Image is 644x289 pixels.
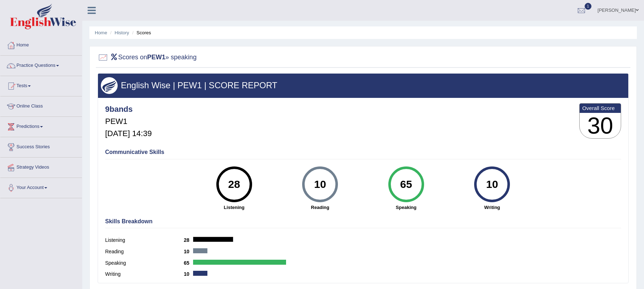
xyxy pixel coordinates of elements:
[585,3,592,10] span: 1
[0,76,82,94] a: Tests
[281,204,360,211] strong: Reading
[580,113,621,139] h3: 30
[582,105,618,111] b: Overall Score
[0,35,82,53] a: Home
[184,249,193,254] b: 10
[98,52,197,63] h2: Scores on » speaking
[105,270,184,278] label: Writing
[307,169,333,199] div: 10
[221,169,247,199] div: 28
[105,149,621,155] h4: Communicative Skills
[131,29,151,36] li: Scores
[0,96,82,114] a: Online Class
[101,77,118,94] img: wings.png
[105,218,621,225] h4: Skills Breakdown
[453,204,532,211] strong: Writing
[105,236,184,244] label: Listening
[0,117,82,135] a: Predictions
[105,117,152,126] h5: PEW1
[184,260,193,266] b: 65
[101,81,625,90] h3: English Wise | PEW1 | SCORE REPORT
[105,129,152,138] h5: [DATE] 14:39
[0,178,82,196] a: Your Account
[147,54,166,61] b: PEW1
[195,204,274,211] strong: Listening
[95,30,107,35] a: Home
[367,204,446,211] strong: Speaking
[105,259,184,267] label: Speaking
[184,271,193,277] b: 10
[479,169,505,199] div: 10
[0,158,82,175] a: Strategy Videos
[105,105,152,114] h4: 9bands
[0,137,82,155] a: Success Stories
[393,169,419,199] div: 65
[0,56,82,74] a: Practice Questions
[115,30,129,35] a: History
[105,248,184,255] label: Reading
[184,237,193,243] b: 28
